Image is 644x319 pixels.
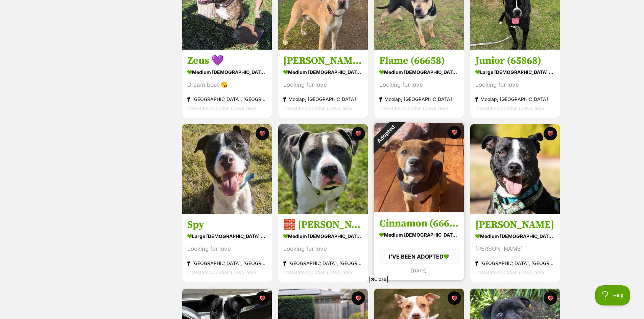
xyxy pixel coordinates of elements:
[187,105,256,111] span: Interstate adoption unavailable
[379,105,448,111] span: Interstate adoption unavailable
[283,95,363,104] div: Moolap, [GEOGRAPHIC_DATA]
[374,207,464,214] a: Adopted
[283,219,363,232] h3: 🧱 [PERSON_NAME] 6377 🧱
[475,54,555,67] h3: Junior (65868)
[187,259,267,268] div: [GEOGRAPHIC_DATA], [GEOGRAPHIC_DATA]
[379,230,459,240] div: medium [DEMOGRAPHIC_DATA] Dog
[182,214,272,282] a: Spy large [DEMOGRAPHIC_DATA] Dog Looking for love [GEOGRAPHIC_DATA], [GEOGRAPHIC_DATA] Interstate...
[544,291,557,305] button: favourite
[278,49,368,118] a: [PERSON_NAME] (66549) medium [DEMOGRAPHIC_DATA] Dog Looking for love Moolap, [GEOGRAPHIC_DATA] In...
[379,54,459,67] h3: Flame (66658)
[374,49,464,118] a: Flame (66658) medium [DEMOGRAPHIC_DATA] Dog Looking for love Moolap, [GEOGRAPHIC_DATA] Interstate...
[187,245,267,254] div: Looking for love
[369,276,388,283] span: Close
[379,217,459,230] h3: Cinnamon (66690)
[283,245,363,254] div: Looking for love
[475,245,555,254] div: [PERSON_NAME]
[365,114,405,154] div: Adopted
[475,105,544,111] span: Interstate adoption unavailable
[470,214,560,282] a: [PERSON_NAME] medium [DEMOGRAPHIC_DATA] Dog [PERSON_NAME] [GEOGRAPHIC_DATA], [GEOGRAPHIC_DATA] In...
[158,285,486,316] iframe: Advertisement
[352,127,365,140] button: favourite
[379,250,459,264] div: I'VE BEEN ADOPTED
[187,95,267,104] div: [GEOGRAPHIC_DATA], [GEOGRAPHIC_DATA]
[187,232,267,241] div: large [DEMOGRAPHIC_DATA] Dog
[379,266,459,275] div: [DATE]
[283,67,363,77] div: medium [DEMOGRAPHIC_DATA] Dog
[182,49,272,118] a: Zeus 💜 medium [DEMOGRAPHIC_DATA] Dog Dream boat 😘 [GEOGRAPHIC_DATA], [GEOGRAPHIC_DATA] Interstate...
[475,219,555,232] h3: [PERSON_NAME]
[187,270,256,275] span: Interstate adoption unavailable
[256,127,269,140] button: favourite
[470,124,560,214] img: Hank Peggotty
[187,54,267,67] h3: Zeus 💜
[374,123,464,212] img: Cinnamon (66690)
[475,270,544,275] span: Interstate adoption unavailable
[475,95,555,104] div: Moolap, [GEOGRAPHIC_DATA]
[278,214,368,282] a: 🧱 [PERSON_NAME] 6377 🧱 medium [DEMOGRAPHIC_DATA] Dog Looking for love [GEOGRAPHIC_DATA], [GEOGRAP...
[470,49,560,118] a: Junior (65868) large [DEMOGRAPHIC_DATA] Dog Looking for love Moolap, [GEOGRAPHIC_DATA] Interstate...
[187,219,267,232] h3: Spy
[283,54,363,67] h3: [PERSON_NAME] (66549)
[475,67,555,77] div: large [DEMOGRAPHIC_DATA] Dog
[283,80,363,89] div: Looking for love
[475,259,555,268] div: [GEOGRAPHIC_DATA], [GEOGRAPHIC_DATA]
[283,232,363,241] div: medium [DEMOGRAPHIC_DATA] Dog
[448,126,461,139] button: favourite
[187,67,267,77] div: medium [DEMOGRAPHIC_DATA] Dog
[379,67,459,77] div: medium [DEMOGRAPHIC_DATA] Dog
[475,232,555,241] div: medium [DEMOGRAPHIC_DATA] Dog
[544,127,557,140] button: favourite
[283,105,352,111] span: Interstate adoption unavailable
[379,80,459,89] div: Looking for love
[475,80,555,89] div: Looking for love
[278,124,368,214] img: 🧱 Mason 6377 🧱
[374,212,464,280] a: Cinnamon (66690) medium [DEMOGRAPHIC_DATA] Dog I'VE BEEN ADOPTED [DATE] favourite
[379,95,459,104] div: Moolap, [GEOGRAPHIC_DATA]
[187,80,267,89] div: Dream boat 😘
[283,259,363,268] div: [GEOGRAPHIC_DATA], [GEOGRAPHIC_DATA]
[182,124,272,214] img: Spy
[283,270,352,275] span: Interstate adoption unavailable
[595,285,630,305] iframe: Help Scout Beacon - Open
